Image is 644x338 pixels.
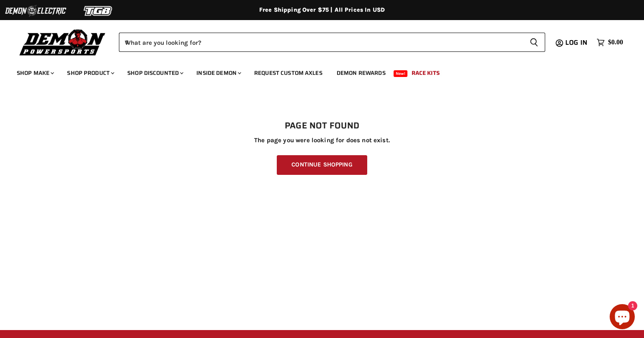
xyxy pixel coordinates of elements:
[4,3,67,19] img: Demon Electric Logo 2
[592,36,627,49] a: $0.00
[562,39,592,46] a: Log in
[190,64,246,82] a: Inside Demon
[405,64,446,82] a: Race Kits
[277,155,367,175] a: Continue Shopping
[248,64,329,82] a: Request Custom Axles
[121,64,188,82] a: Shop Discounted
[119,33,523,52] input: When autocomplete results are available use up and down arrows to review and enter to select
[119,33,545,52] form: Product
[61,64,119,82] a: Shop Product
[17,137,627,144] p: The page you were looking for does not exist.
[67,3,130,19] img: TGB Logo 2
[523,33,545,52] button: Search
[607,304,637,331] inbox-online-store-chat: Shopify online store chat
[394,70,408,77] span: New!
[608,38,623,46] span: $0.00
[10,64,59,82] a: Shop Make
[10,61,621,82] ul: Main menu
[565,37,587,48] span: Log in
[17,27,108,57] img: Demon Powersports
[330,64,392,82] a: Demon Rewards
[17,121,627,131] h1: Page not found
